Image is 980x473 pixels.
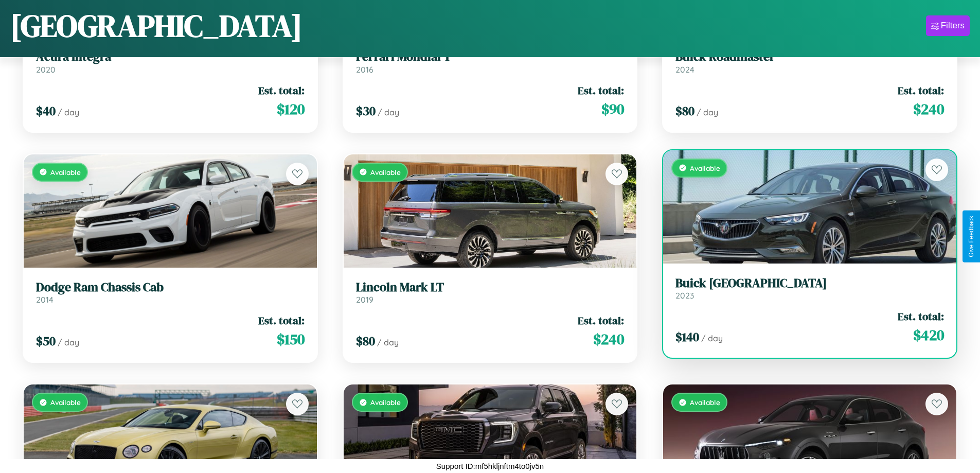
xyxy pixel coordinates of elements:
span: Available [50,168,81,177]
span: / day [378,107,399,117]
span: Est. total: [898,309,944,324]
a: Buick Roadmaster2024 [675,49,944,75]
span: $ 50 [36,332,56,349]
h3: Ferrari Mondial T [356,49,625,64]
span: $ 140 [675,328,699,345]
span: $ 30 [356,102,376,119]
span: Available [690,398,720,407]
span: 2024 [675,64,694,75]
span: Est. total: [898,83,944,98]
p: Support ID: mf5hkljnftm4to0jv5n [436,459,544,473]
span: $ 80 [675,102,694,119]
span: $ 120 [277,99,305,119]
span: Available [690,164,720,172]
span: Est. total: [578,83,624,98]
h3: Buick Roadmaster [675,49,944,64]
h3: Lincoln Mark LT [356,280,625,295]
span: / day [701,333,723,343]
span: 2020 [36,64,56,75]
span: Available [370,168,401,177]
span: 2016 [356,64,373,75]
a: Lincoln Mark LT2019 [356,280,625,305]
span: $ 80 [356,332,375,349]
span: $ 40 [36,102,56,119]
span: $ 240 [913,99,944,119]
a: Dodge Ram Chassis Cab2014 [36,280,305,305]
div: Filters [941,21,965,31]
h1: [GEOGRAPHIC_DATA] [10,5,302,47]
span: $ 240 [593,329,624,349]
span: $ 90 [601,99,624,119]
span: Available [370,398,401,407]
span: 2014 [36,294,54,305]
span: / day [58,337,79,347]
span: $ 420 [913,325,944,345]
span: Est. total: [258,83,305,98]
span: 2023 [675,290,694,301]
span: / day [58,107,79,117]
h3: Dodge Ram Chassis Cab [36,280,305,295]
div: Give Feedback [968,216,975,257]
h3: Acura Integra [36,49,305,64]
button: Filters [926,15,970,36]
a: Ferrari Mondial T2016 [356,49,625,75]
a: Buick [GEOGRAPHIC_DATA]2023 [675,276,944,301]
span: Available [50,398,81,407]
span: Est. total: [258,313,305,328]
a: Acura Integra2020 [36,49,305,75]
span: / day [377,337,399,347]
span: Est. total: [578,313,624,328]
span: $ 150 [277,329,305,349]
h3: Buick [GEOGRAPHIC_DATA] [675,276,944,291]
span: 2019 [356,294,373,305]
span: / day [697,107,718,117]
